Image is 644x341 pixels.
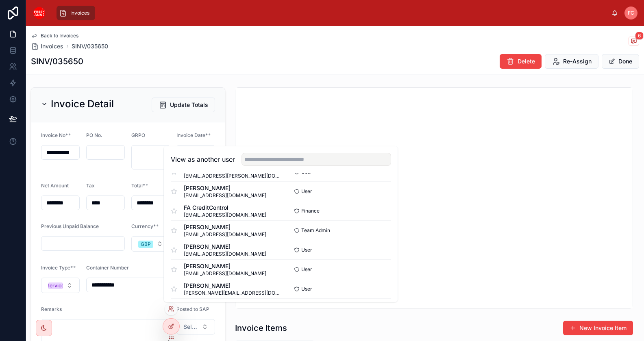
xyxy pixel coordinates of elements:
span: User [301,286,312,292]
span: Delete [518,57,535,65]
span: [PERSON_NAME] [184,184,266,192]
iframe: pdf-iframe [235,88,633,308]
span: [EMAIL_ADDRESS][DOMAIN_NAME] [184,251,266,257]
a: Back to Invoices [31,33,78,39]
span: PD Warehouse [184,301,266,309]
div: scrollable content [52,4,611,22]
button: Delete [500,54,542,69]
span: Invoices [41,42,63,50]
button: Done [602,54,639,69]
span: [EMAIL_ADDRESS][DOMAIN_NAME] [184,192,266,199]
h2: Invoice Detail [51,98,114,111]
span: Re-Assign [563,57,592,65]
button: Select Button [176,319,215,334]
span: User [301,188,312,195]
span: Container Number [86,265,129,271]
button: New Invoice Item [563,321,633,335]
img: App logo [33,7,46,20]
span: Invoice No* [41,132,68,138]
span: Back to Invoices [41,33,78,39]
span: Invoice Type* [41,265,73,271]
button: 6 [629,37,639,47]
span: [EMAIL_ADDRESS][PERSON_NAME][DOMAIN_NAME] [184,173,281,179]
span: Total* [131,182,145,189]
span: [EMAIL_ADDRESS][DOMAIN_NAME] [184,231,266,238]
button: Update Totals [152,98,215,112]
span: [PERSON_NAME] [184,243,266,251]
span: Tax [86,182,95,189]
span: 6 [635,32,644,40]
button: Select Button [131,236,170,252]
span: User [301,266,312,273]
span: [EMAIL_ADDRESS][DOMAIN_NAME] [184,212,266,218]
span: Team Admin [301,227,330,234]
span: [EMAIL_ADDRESS][DOMAIN_NAME] [184,270,266,277]
a: Invoices [31,42,63,50]
span: [PERSON_NAME] [184,223,266,231]
a: SINV/035650 [72,42,108,50]
button: Select Button [41,278,80,293]
span: Invoice Date* [176,132,208,138]
span: FA CreditControl [184,204,266,212]
div: Service [46,282,64,289]
span: FC [628,10,634,16]
span: [PERSON_NAME][EMAIL_ADDRESS][DOMAIN_NAME] [184,290,281,296]
span: GRPO [131,132,145,138]
div: GBP [141,241,151,248]
span: [PERSON_NAME] [184,282,281,290]
span: Finance [301,208,320,214]
span: PO No. [86,132,102,138]
span: Previous Unpaid Balance [41,223,99,229]
span: Remarks [41,306,62,312]
span: Posted to SAP [176,306,209,312]
span: User [301,169,312,175]
span: User [301,247,312,253]
span: [PERSON_NAME] [184,262,266,270]
span: Update Totals [170,101,208,109]
span: Net Amount [41,182,69,189]
a: Invoices [57,6,95,20]
h2: View as another user [171,154,235,164]
h1: Invoice Items [235,322,287,334]
h1: SINV/035650 [31,56,83,67]
button: Re-Assign [545,54,598,69]
span: Invoices [70,10,89,16]
span: Currency* [131,223,156,229]
span: Select a Posted to SAP [183,323,198,331]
